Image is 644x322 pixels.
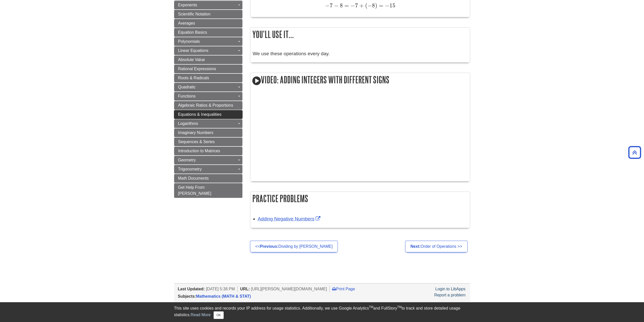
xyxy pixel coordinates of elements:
span: Get Help From [PERSON_NAME] [178,185,212,196]
span: URL: [240,287,250,291]
a: Get Help From [PERSON_NAME] [174,183,242,198]
span: 15 [389,2,396,9]
span: − [325,2,330,9]
span: Geometry [178,158,196,162]
span: = [377,2,383,9]
a: Geometry [174,156,242,164]
span: Trigonometry [178,167,202,171]
sup: TM [397,305,402,309]
span: Math Documents [178,176,209,180]
sup: TM [369,305,373,309]
span: − [349,2,355,9]
a: Polynomials [174,37,242,46]
span: [DATE] 5:38 PM [206,287,235,291]
span: Exponents [178,3,197,7]
a: Trigonometry [174,165,242,174]
span: ( [364,2,367,9]
a: Logarithms [174,119,242,128]
span: Last Updated: [178,287,205,291]
span: Polynomials [178,39,200,44]
span: Algebraic Ratios & Proportions [178,103,233,107]
a: Login to LibApps [435,287,465,291]
span: Logarithms [178,121,198,126]
a: Print Page [332,287,355,291]
a: Report a problem [434,293,466,297]
a: Linear Equations [174,46,242,55]
span: − [333,2,339,9]
a: Back to Top [627,149,643,156]
a: Math Documents [174,174,242,183]
span: 7 [330,2,333,9]
div: This site uses cookies and records your IP address for usage statistics. Additionally, we use Goo... [174,305,470,319]
a: Sequences & Series [174,138,242,146]
p: We use these operations every day. [253,50,467,58]
a: Functions [174,92,242,101]
span: Roots & Radicals [178,76,209,80]
a: Rational Expressions [174,65,242,73]
a: Read More [191,313,211,317]
span: Equations & Inequalities [178,112,222,117]
span: Functions [178,94,196,98]
h2: You'll use it... [250,28,470,41]
span: − [383,2,389,9]
a: Absolute Value [174,55,242,64]
span: 7 [355,2,358,9]
a: Exponents [174,1,242,9]
span: Equation Basics [178,30,207,34]
span: 8 [339,2,343,9]
a: Scientific Notation [174,10,242,18]
a: Equations & Inequalities [174,110,242,119]
h2: Practice Problems [250,192,470,205]
a: Algebraic Ratios & Proportions [174,101,242,110]
i: Print Page [332,287,336,291]
a: Averages [174,19,242,28]
span: [URL][PERSON_NAME][DOMAIN_NAME] [251,287,327,291]
span: ) [375,2,377,9]
a: <<Previous:Dividing by [PERSON_NAME] [250,241,338,252]
button: Close [214,311,223,319]
span: Linear Equations [178,48,209,53]
span: 8 [372,2,375,9]
a: Imaginary Numbers [174,128,242,137]
span: Subjects: [178,294,196,298]
span: = [343,2,349,9]
span: Introduction to Matrices [178,149,220,153]
span: Averages [178,21,195,25]
a: Mathematics (MATH & STAT) [196,294,251,298]
a: Introduction to Matrices [174,147,242,155]
h2: Video: Adding Integers with Different Signs [250,73,470,87]
a: Quadratic [174,83,242,91]
strong: Previous: [260,244,278,249]
iframe: YouTube video player [253,97,394,176]
strong: Next: [410,244,421,249]
span: Scientific Notation [178,12,211,16]
span: Rational Expressions [178,67,216,71]
span: Absolute Value [178,58,205,62]
a: Next:Order of Operations >> [405,241,468,252]
a: Equation Basics [174,28,242,37]
span: Quadratic [178,85,196,89]
span: − [367,2,372,9]
a: Link opens in new window [258,216,322,221]
span: Imaginary Numbers [178,130,214,135]
span: + [358,2,364,9]
a: Roots & Radicals [174,74,242,82]
span: Sequences & Series [178,140,215,144]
